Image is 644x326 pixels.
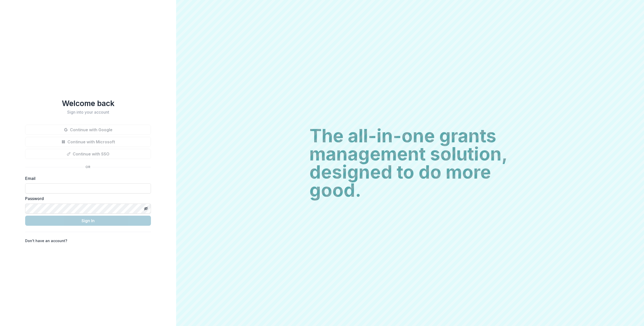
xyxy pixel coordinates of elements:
[25,149,151,159] button: Continue with SSO
[25,125,151,135] button: Continue with Google
[142,205,150,213] button: Toggle password visibility
[25,110,151,115] h2: Sign into your account
[25,137,151,147] button: Continue with Microsoft
[25,195,148,202] label: Password
[25,99,151,108] h1: Welcome back
[25,238,67,243] p: Don't have an account?
[25,175,148,181] label: Email
[25,216,151,226] button: Sign In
